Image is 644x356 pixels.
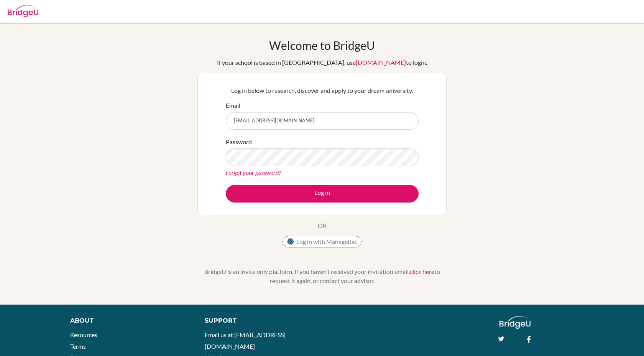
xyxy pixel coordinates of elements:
[226,101,240,110] label: Email
[205,316,314,325] div: Support
[8,5,38,17] img: Bridge-U
[269,38,375,52] h1: Welcome to BridgeU
[283,236,361,247] button: Log in with ManageBac
[226,169,281,176] a: Forgot your password?
[226,137,252,147] label: Password
[70,343,86,350] a: Terms
[499,316,531,329] img: logo_white@2x-f4f0deed5e89b7ecb1c2cc34c3e3d731f90f0f143d5ea2071677605dd97b5244.png
[226,185,419,203] button: Log in
[410,268,434,275] a: click here
[205,331,286,350] a: Email us at [EMAIL_ADDRESS][DOMAIN_NAME]
[356,59,406,66] a: [DOMAIN_NAME]
[217,58,427,67] div: If your school is based in [GEOGRAPHIC_DATA], use to login.
[226,86,419,95] p: Log in below to research, discover and apply to your dream university.
[70,316,187,325] div: About
[318,221,327,230] p: OR
[197,267,447,285] p: BridgeU is an invite only platform. If you haven’t received your invitation email, to request it ...
[70,331,97,338] a: Resources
